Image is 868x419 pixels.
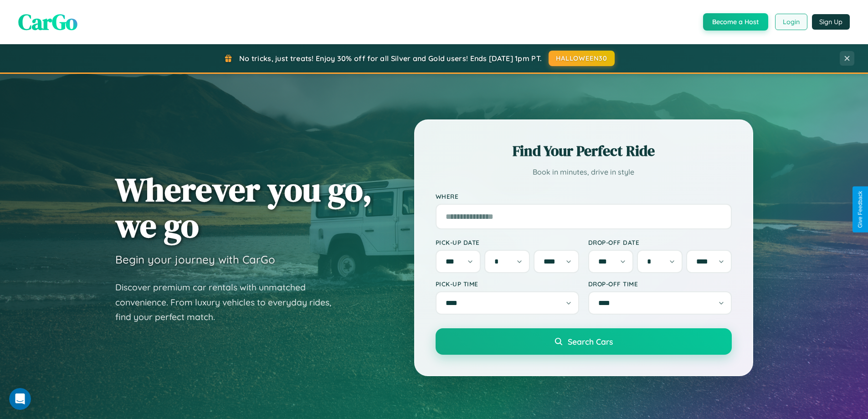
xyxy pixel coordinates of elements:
[588,238,732,246] label: Drop-off Date
[115,253,275,266] h3: Begin your journey with CarGo
[775,14,807,30] button: Login
[436,192,732,200] label: Where
[9,388,31,410] iframe: Intercom live chat
[588,280,732,288] label: Drop-off Time
[812,14,850,30] button: Sign Up
[703,13,768,31] button: Become a Host
[436,141,732,161] h2: Find Your Perfect Ride
[115,171,372,243] h1: Wherever you go, we go
[239,54,542,63] span: No tricks, just treats! Enjoy 30% off for all Silver and Gold users! Ends [DATE] 1pm PT.
[115,280,343,325] p: Discover premium car rentals with unmatched convenience. From luxury vehicles to everyday rides, ...
[18,7,77,37] span: CarGo
[436,280,579,288] label: Pick-up Time
[568,336,613,347] span: Search Cars
[857,191,863,228] div: Give Feedback
[436,328,732,355] button: Search Cars
[436,238,579,246] label: Pick-up Date
[436,166,732,179] p: Book in minutes, drive in style
[549,51,615,66] button: HALLOWEEN30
